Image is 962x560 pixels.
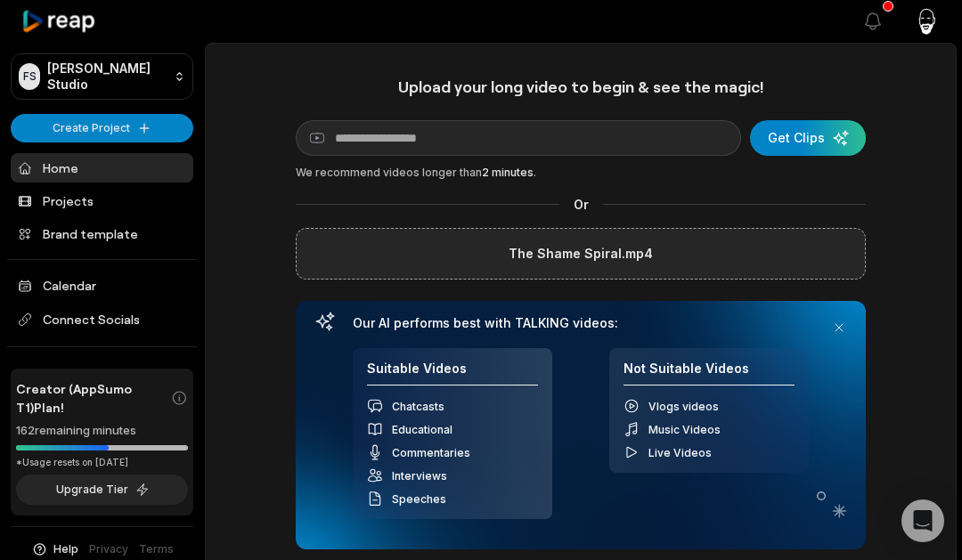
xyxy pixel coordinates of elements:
[16,422,188,440] div: 162 remaining minutes
[16,456,188,469] div: *Usage resets on [DATE]
[509,243,653,264] label: The Shame Spiral.mp4
[11,114,193,142] button: Create Project
[19,63,40,90] div: FS
[11,271,193,300] a: Calendar
[11,186,193,215] a: Projects
[16,379,171,417] span: Creator (AppSumo T1) Plan!
[353,315,809,331] h3: Our AI performs best with TALKING videos:
[139,541,174,557] a: Terms
[392,423,452,436] span: Educational
[367,361,538,386] h4: Suitable Videos
[648,400,719,413] span: Vlogs videos
[296,165,866,181] div: We recommend videos longer than .
[11,219,193,248] a: Brand template
[53,541,78,557] span: Help
[648,423,721,436] span: Music Videos
[392,400,444,413] span: Chatcasts
[89,541,128,557] a: Privacy
[648,446,712,459] span: Live Videos
[392,469,447,483] span: Interviews
[11,153,193,183] a: Home
[47,61,167,93] p: [PERSON_NAME] Studio
[11,304,193,336] span: Connect Socials
[296,77,866,97] h1: Upload your long video to begin & see the magic!
[392,446,470,459] span: Commentaries
[392,492,446,506] span: Speeches
[901,499,944,542] div: Open Intercom Messenger
[16,475,188,505] button: Upgrade Tier
[559,195,603,214] span: Or
[31,541,78,557] button: Help
[750,120,866,156] button: Get Clips
[624,361,795,386] h4: Not Suitable Videos
[482,166,534,179] span: 2 minutes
